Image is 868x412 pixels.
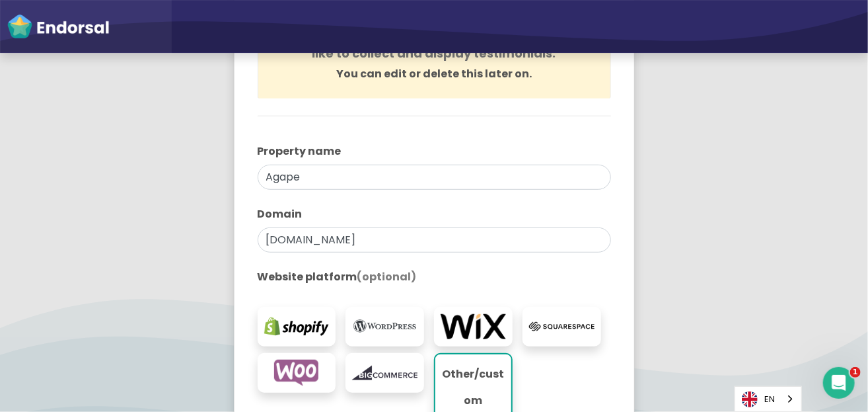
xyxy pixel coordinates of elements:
img: wordpress.org-logo.png [352,313,417,340]
label: Domain [258,206,611,222]
input: eg. My Website [258,165,611,190]
img: woocommerce.com-logo.png [264,360,330,386]
iframe: Intercom live chat [823,367,855,399]
img: wix.com-logo.png [441,313,506,340]
aside: Language selected: English [735,386,802,412]
span: (optional) [357,269,417,284]
img: bigcommerce.com-logo.png [352,360,417,386]
input: eg. websitename.com [258,227,611,253]
span: 1 [850,367,861,378]
img: shopify.com-logo.png [264,313,330,340]
label: Property name [258,144,611,159]
div: Language [735,386,802,412]
img: squarespace.com-logo.png [529,313,595,340]
p: You can edit or delete this later on. [275,66,594,82]
img: endorsal-logo-white@2x.png [7,13,110,40]
h4: A property is a unique domain for which you'd like to collect and display testimonials. [275,32,594,61]
a: EN [735,387,801,411]
label: Website platform [258,269,611,285]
